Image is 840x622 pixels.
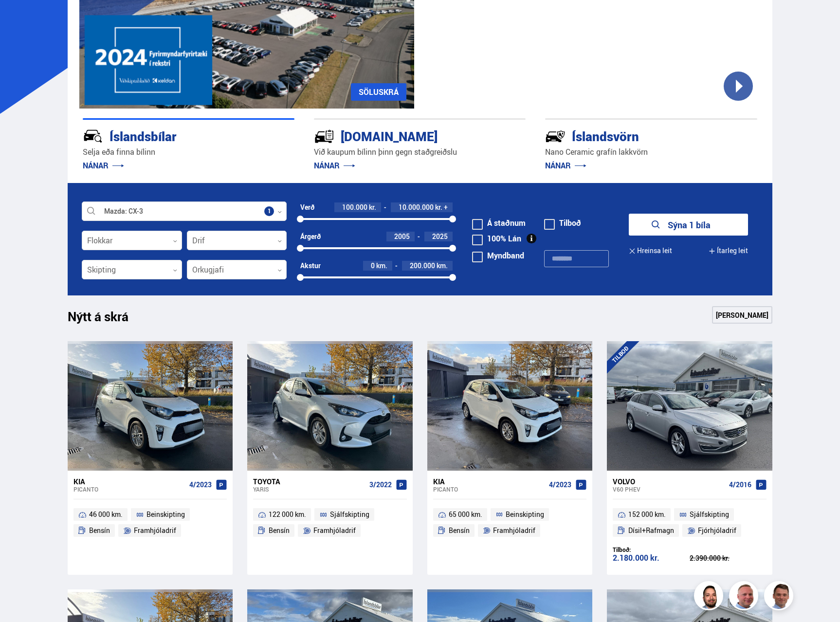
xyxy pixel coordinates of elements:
[545,146,757,158] p: Nano Ceramic grafín lakkvörn
[68,309,146,329] h1: Nýtt á skrá
[300,262,321,270] div: Akstur
[607,471,772,575] a: Volvo V60 PHEV 4/2016 152 000 km. Sjálfskipting Dísil+Rafmagn Fjórhjóladrif Tilboð: 2.180.000 kr....
[300,233,321,240] div: Árgerð
[313,525,356,536] span: Framhjóladrif
[613,554,690,562] div: 2.180.000 kr.
[493,525,535,536] span: Framhjóladrif
[427,471,592,575] a: Kia Picanto 4/2023 65 000 km. Beinskipting Bensín Framhjóladrif
[730,583,760,612] img: siFngHWaQ9KaOqBr.png
[449,509,482,520] span: 65 000 km.
[134,525,176,536] span: Framhjóladrif
[472,235,521,242] label: 100% Lán
[472,219,526,227] label: Á staðnum
[698,525,736,536] span: Fjórhjóladrif
[628,509,666,520] span: 152 000 km.
[83,160,124,171] a: NÁNAR
[300,203,314,211] div: Verð
[545,160,586,171] a: NÁNAR
[629,240,672,262] button: Hreinsa leit
[369,203,376,211] span: kr.
[247,471,412,575] a: Toyota Yaris 3/2022 122 000 km. Sjálfskipting Bensín Framhjóladrif
[433,477,545,486] div: Kia
[544,219,581,227] label: Tilboð
[83,127,260,144] div: Íslandsbílar
[89,525,110,536] span: Bensín
[613,486,725,493] div: V60 PHEV
[68,471,233,575] a: Kia Picanto 4/2023 46 000 km. Beinskipting Bensín Framhjóladrif
[433,486,545,493] div: Picanto
[444,203,448,211] span: +
[314,146,526,158] p: Við kaupum bílinn þinn gegn staðgreiðslu
[712,306,772,324] a: [PERSON_NAME]
[330,509,369,520] span: Sjálfskipting
[342,202,367,212] span: 100.000
[695,583,725,612] img: nhp88E3Fdnt1Opn2.png
[253,477,365,486] div: Toyota
[269,509,306,520] span: 122 000 km.
[432,232,448,241] span: 2025
[314,127,491,144] div: [DOMAIN_NAME]
[629,214,748,236] button: Sýna 1 bíla
[314,160,355,171] a: NÁNAR
[545,126,566,146] img: -Svtn6bYgwAsiwNX.svg
[8,4,37,33] button: Opna LiveChat spjallviðmót
[269,525,290,536] span: Bensín
[549,481,571,489] span: 4/2023
[253,486,365,493] div: Yaris
[73,486,185,493] div: Picanto
[613,477,725,486] div: Volvo
[449,525,470,536] span: Bensín
[399,202,434,212] span: 10.000.000
[146,509,185,520] span: Beinskipting
[73,477,185,486] div: Kia
[729,481,751,489] span: 4/2016
[314,126,334,146] img: tr5P-W3DuiFaO7aO.svg
[690,509,729,520] span: Sjálfskipting
[437,262,448,270] span: km.
[371,261,375,270] span: 0
[709,240,748,262] button: Ítarleg leit
[369,481,392,489] span: 3/2022
[351,83,406,101] a: SÖLUSKRÁ
[376,262,387,270] span: km.
[506,509,544,520] span: Beinskipting
[628,525,674,536] span: Dísil+Rafmagn
[83,126,103,146] img: JRvxyua_JYH6wB4c.svg
[690,555,767,562] div: 2.390.000 kr.
[613,546,690,553] div: Tilboð:
[83,146,294,158] p: Selja eða finna bílinn
[545,127,722,144] div: Íslandsvörn
[89,509,123,520] span: 46 000 km.
[472,252,524,259] label: Myndband
[189,481,212,489] span: 4/2023
[766,583,795,612] img: FbJEzSuNWCJXmdc-.webp
[410,261,435,270] span: 200.000
[435,203,442,211] span: kr.
[394,232,410,241] span: 2005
